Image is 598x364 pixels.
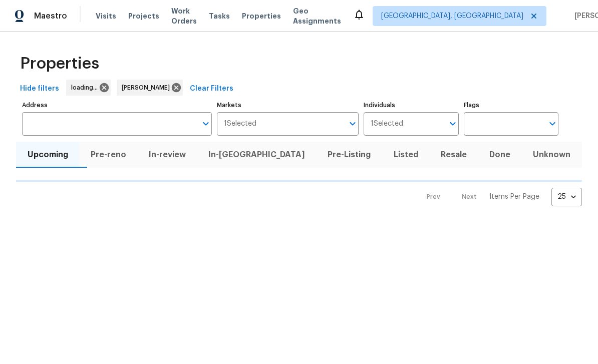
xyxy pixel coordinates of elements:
[190,83,233,95] span: Clear Filters
[85,148,131,162] span: Pre-reno
[71,83,102,93] span: loading...
[346,117,360,131] button: Open
[22,102,212,108] label: Address
[209,13,230,20] span: Tasks
[224,120,256,128] span: 1 Selected
[203,148,311,162] span: In-[GEOGRAPHIC_DATA]
[323,148,376,162] span: Pre-Listing
[20,59,99,69] span: Properties
[446,117,460,131] button: Open
[171,6,197,26] span: Work Orders
[371,120,403,128] span: 1 Selected
[242,11,281,21] span: Properties
[16,80,63,98] button: Hide filters
[199,117,213,131] button: Open
[545,117,559,131] button: Open
[22,148,73,162] span: Upcoming
[364,102,458,108] label: Individuals
[417,188,582,206] nav: Pagination Navigation
[528,148,576,162] span: Unknown
[551,184,582,210] div: 25
[34,11,67,21] span: Maestro
[464,102,558,108] label: Flags
[20,83,59,95] span: Hide filters
[143,148,191,162] span: In-review
[435,148,472,162] span: Resale
[96,11,116,21] span: Visits
[186,80,237,98] button: Clear Filters
[293,6,341,26] span: Geo Assignments
[484,148,516,162] span: Done
[489,192,539,202] p: Items Per Page
[381,11,523,21] span: [GEOGRAPHIC_DATA], [GEOGRAPHIC_DATA]
[117,80,183,96] div: [PERSON_NAME]
[217,102,359,108] label: Markets
[128,11,159,21] span: Projects
[388,148,423,162] span: Listed
[66,80,111,96] div: loading...
[122,83,174,93] span: [PERSON_NAME]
